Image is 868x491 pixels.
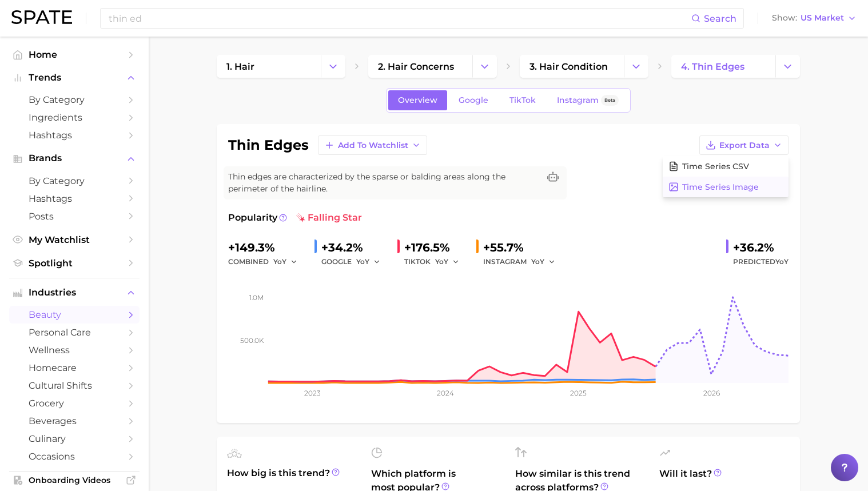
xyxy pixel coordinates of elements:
[29,416,120,426] span: beverages
[9,172,140,190] a: by Category
[388,90,447,110] a: Overview
[29,153,120,163] span: Brands
[398,95,437,105] span: Overview
[9,359,140,377] a: homecare
[29,130,120,141] span: Hashtags
[338,141,408,150] span: Add to Watchlist
[682,182,759,192] span: Time Series Image
[9,126,140,144] a: Hashtags
[296,211,362,225] span: falling star
[321,55,345,78] button: Change Category
[273,255,298,269] button: YoY
[531,257,544,266] span: YoY
[472,55,497,78] button: Change Category
[356,257,369,266] span: YoY
[9,190,140,207] a: Hashtags
[531,255,556,269] button: YoY
[404,255,467,269] div: TIKTOK
[29,211,120,222] span: Posts
[9,306,140,324] a: beauty
[557,95,599,105] span: Instagram
[624,55,648,78] button: Change Category
[437,389,454,397] tspan: 2024
[663,156,789,197] div: Export Data
[356,255,381,269] button: YoY
[29,380,120,391] span: cultural shifts
[772,15,797,21] span: Show
[719,141,770,150] span: Export Data
[296,213,305,222] img: falling star
[775,55,800,78] button: Change Category
[520,55,624,78] a: 3. hair condition
[228,138,309,152] h1: thin edges
[29,345,120,356] span: wellness
[228,171,539,195] span: Thin edges are characterized by the sparse or balding areas along the perimeter of the hairline.
[107,9,691,28] input: Search here for a brand, industry, or ingredient
[29,94,120,105] span: by Category
[769,11,859,26] button: ShowUS Market
[29,309,120,320] span: beauty
[435,255,460,269] button: YoY
[318,135,427,155] button: Add to Watchlist
[321,255,388,269] div: GOOGLE
[29,362,120,373] span: homecare
[9,254,140,272] a: Spotlight
[9,324,140,341] a: personal care
[775,257,789,266] span: YoY
[29,433,120,444] span: culinary
[9,412,140,430] a: beverages
[509,95,536,105] span: TikTok
[29,288,120,298] span: Industries
[273,257,286,266] span: YoY
[378,61,454,72] span: 2. hair concerns
[733,238,789,257] div: +36.2%
[368,55,472,78] a: 2. hair concerns
[570,389,587,397] tspan: 2025
[9,394,140,412] a: grocery
[483,255,563,269] div: INSTAGRAM
[547,90,628,110] a: InstagramBeta
[449,90,498,110] a: Google
[671,55,775,78] a: 4. thin edges
[29,451,120,462] span: occasions
[404,238,467,257] div: +176.5%
[228,238,305,257] div: +149.3%
[9,472,140,489] a: Onboarding Videos
[29,258,120,269] span: Spotlight
[29,193,120,204] span: Hashtags
[9,150,140,167] button: Brands
[9,341,140,359] a: wellness
[228,255,305,269] div: combined
[226,61,254,72] span: 1. hair
[459,95,488,105] span: Google
[29,175,120,186] span: by Category
[704,13,736,24] span: Search
[304,389,321,397] tspan: 2023
[29,112,120,123] span: Ingredients
[9,207,140,225] a: Posts
[733,255,789,269] span: Predicted
[9,430,140,448] a: culinary
[9,377,140,394] a: cultural shifts
[604,95,615,105] span: Beta
[9,109,140,126] a: Ingredients
[682,162,749,171] span: Time Series CSV
[29,327,120,338] span: personal care
[217,55,321,78] a: 1. hair
[9,46,140,63] a: Home
[529,61,608,72] span: 3. hair condition
[681,61,744,72] span: 4. thin edges
[29,49,120,60] span: Home
[228,211,277,225] span: Popularity
[801,15,844,21] span: US Market
[11,10,72,24] img: SPATE
[699,135,789,155] button: Export Data
[435,257,448,266] span: YoY
[9,91,140,109] a: by Category
[483,238,563,257] div: +55.7%
[9,448,140,465] a: occasions
[703,389,720,397] tspan: 2026
[29,475,120,485] span: Onboarding Videos
[321,238,388,257] div: +34.2%
[29,398,120,409] span: grocery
